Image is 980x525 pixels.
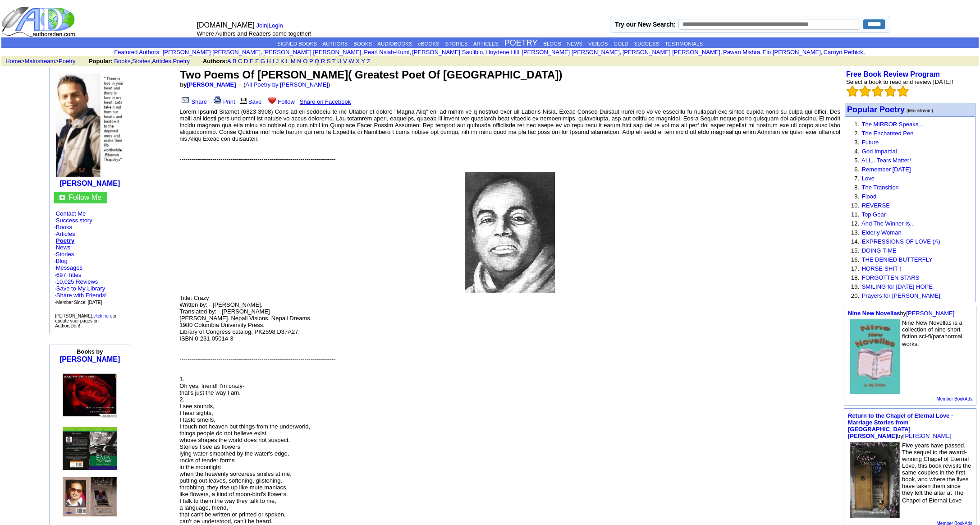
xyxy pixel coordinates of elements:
a: T [332,58,336,64]
a: STORIES [445,41,468,46]
a: U [337,58,341,64]
a: eBOOKS [418,41,439,46]
a: X [356,58,360,64]
font: 9. [854,193,859,200]
a: VIDEOS [588,41,608,46]
a: EXPRESSIONS OF LOVE (A) [862,238,940,245]
a: God Impartial [862,148,897,155]
a: G [261,58,265,64]
img: share_page.gif [182,97,189,104]
font: | [256,22,286,29]
a: Free Book Review Program [846,70,940,78]
a: BOOKS [353,41,372,46]
a: ARTICLES [473,41,499,46]
a: Contact Me [56,210,86,217]
a: Stories [132,58,150,64]
font: i [621,50,622,55]
font: > > [2,58,87,64]
font: [DOMAIN_NAME] [197,21,255,29]
a: Print [212,98,235,105]
a: The MIRROR Speaks... [861,121,923,128]
font: i [722,50,723,55]
a: B [233,58,237,64]
a: Lloydene Hill [485,49,519,55]
a: Z [366,58,370,64]
font: Nine New Novellas is a collection of nine short fiction sci-fi/paranormal works. [902,319,962,347]
a: W [348,58,354,64]
a: Mainstream [25,58,55,64]
font: Five years have passed. The sequel to the award-winning Chapel of Eternal Love, this book revisit... [902,442,971,504]
font: (Mainstream) [907,108,933,113]
a: [PERSON_NAME] [60,355,120,363]
font: 19. [851,283,859,290]
font: Select a book to read and review [DATE]! [846,78,953,85]
a: Save [238,98,262,105]
a: Featured Authors [114,49,159,55]
img: bigemptystars.png [872,85,884,97]
font: i [485,50,485,55]
font: i [762,50,763,55]
a: Q [315,58,319,64]
img: 47401.jpg [63,427,117,470]
font: , , , , , , , , , , [163,49,866,55]
img: 71114.jpg [850,442,900,518]
font: 18. [851,274,859,281]
a: Messages [56,264,82,271]
a: Top Gear [861,211,885,218]
a: Books [56,224,72,230]
a: DOING TIME [862,247,897,254]
a: SUCCESS [634,41,659,46]
a: [PERSON_NAME] [60,180,120,187]
a: H [267,58,271,64]
a: Flo [PERSON_NAME] [763,49,821,55]
a: Home [5,58,21,64]
font: by [848,310,954,317]
a: Prayers for [PERSON_NAME] [862,292,940,299]
font: 2. [854,130,859,137]
font: by [848,412,953,439]
a: J [276,58,279,64]
a: All Poetry by [PERSON_NAME] [246,81,329,88]
font: 20. [851,292,859,299]
a: S [327,58,331,64]
a: Popular Poetry [847,106,905,114]
a: Flood [862,193,877,200]
img: 76848.jpg [465,172,555,293]
img: 15513.jpg [850,319,900,394]
a: Y [361,58,365,64]
font: Two Poems Of [PERSON_NAME]( Greatest Poet Of [GEOGRAPHIC_DATA]) [180,69,562,81]
font: i [521,50,522,55]
a: Articles [152,58,171,64]
font: Member Since: [DATE] [56,300,102,305]
a: [PERSON_NAME] Saulibio [412,49,483,55]
a: Return to the Chapel of Eternal Love - Marriage Stories from [GEOGRAPHIC_DATA][PERSON_NAME] [848,412,953,439]
font: 3. [854,139,859,146]
label: Try our New Search: [615,21,676,28]
a: [PERSON_NAME] [903,433,952,439]
a: The Enchanted Pen [861,130,913,137]
a: THE DENIED BUTTERFLY [861,256,932,263]
a: FORGOTTEN STARS [862,274,920,281]
img: bigemptystars.png [859,85,871,97]
a: F [255,58,259,64]
a: TESTIMONIALS [665,41,703,46]
a: Share with Friends! [56,292,107,299]
a: GOLD [614,41,628,46]
a: Login [269,22,283,29]
font: 17. [851,265,859,272]
a: Love [862,175,875,182]
a: V [343,58,347,64]
font: i [822,50,823,55]
font: i [363,50,364,55]
a: The Transition [861,184,898,191]
img: shim.gif [89,368,90,372]
b: Authors: [203,58,227,64]
a: 697 Titles [56,272,82,278]
font: Popular Poetry [847,105,905,114]
a: Pawan Mishra [723,49,760,55]
a: Follow Me [69,193,101,201]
